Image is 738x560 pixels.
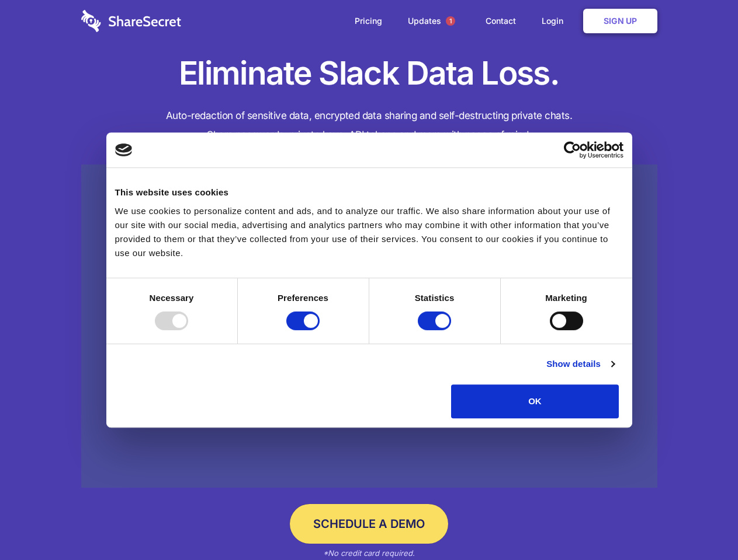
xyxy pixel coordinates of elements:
a: Show details [546,357,614,371]
a: Usercentrics Cookiebot - opens in a new window [521,141,623,159]
img: logo [115,143,133,156]
span: 1 [446,16,455,26]
img: logo-wordmark-white-trans-d4663122ce5f474addd5e946df7df03e33cb6a1c49d2221995e7729f52c070b2.svg [81,10,181,32]
strong: Preferences [278,293,328,303]
strong: Necessary [150,293,194,303]
h1: Eliminate Slack Data Loss. [81,52,657,94]
strong: Statistics [415,293,455,303]
a: Schedule a Demo [290,504,448,544]
a: Login [530,3,581,39]
a: Wistia video thumbnail [81,164,657,488]
strong: Marketing [545,293,587,303]
em: *No credit card required. [323,548,415,558]
h4: Auto-redaction of sensitive data, encrypted data sharing and self-destructing private chats. Shar... [81,106,657,145]
div: This website uses cookies [115,185,623,199]
button: OK [451,384,619,418]
a: Sign Up [583,9,657,33]
div: We use cookies to personalize content and ads, and to analyze our traffic. We also share informat... [115,204,623,260]
a: Contact [474,3,528,39]
a: Pricing [343,3,394,39]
